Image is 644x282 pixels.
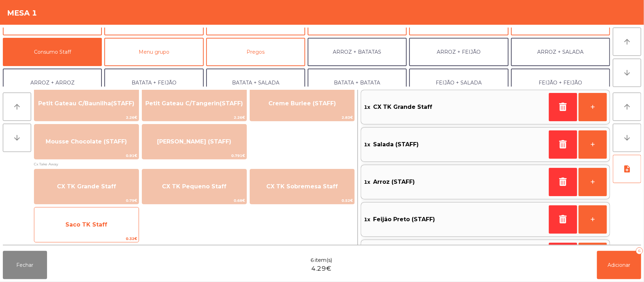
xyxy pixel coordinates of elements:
span: Petit Gateau C/Baunilha(STAFF) [38,100,134,107]
button: BATATA + SALADA [206,69,305,97]
span: CX TK Grande Staff [57,183,116,190]
button: Pregos [206,38,305,66]
button: + [579,168,607,196]
h4: Mesa 1 [7,8,37,18]
button: + [579,243,607,271]
span: Creme Burlee (STAFF) [268,100,336,107]
button: arrow_upward [3,93,31,121]
button: ARROZ + FEIJÃO [409,38,508,66]
i: arrow_downward [623,69,631,77]
button: FEIJÃO + FEIJÃO [511,69,610,97]
button: ARROZ + ARROZ [3,69,102,97]
button: Menu grupo [104,38,203,66]
span: Feijão Preto (STAFF) [373,214,435,225]
span: 6 [311,257,314,264]
button: arrow_upward [613,28,641,56]
span: Petit Gateau C/Tangerin(STAFF) [145,100,243,107]
i: arrow_upward [623,102,631,111]
button: ARROZ + BATATAS [308,38,407,66]
button: arrow_upward [613,93,641,121]
span: Salada (STAFF) [373,139,419,150]
i: arrow_upward [13,102,21,111]
span: Arroz (STAFF) [373,177,415,187]
span: 1x [364,214,370,225]
span: 2.83€ [250,114,354,121]
button: FEIJÃO + SALADA [409,69,508,97]
i: arrow_downward [13,134,21,142]
button: arrow_downward [3,124,31,152]
button: + [579,205,607,234]
button: BATATA + FEIJÃO [104,69,203,97]
span: Saco TK Staff [65,221,107,228]
button: BATATA + BATATA [308,69,407,97]
span: [PERSON_NAME] (STAFF) [157,138,231,145]
span: 2.26€ [142,114,246,121]
span: 1x [364,102,370,112]
button: Fechar [3,251,47,279]
span: CX TK Grande Staff [373,102,432,112]
span: Mousse Chocolate (STAFF) [46,138,127,145]
button: arrow_downward [613,59,641,87]
span: 0.52€ [250,197,354,204]
button: note_add [613,155,641,183]
i: arrow_downward [623,134,631,142]
span: 0.791€ [142,152,246,159]
span: Adicionar [608,262,631,268]
span: 4.29€ [311,264,331,274]
span: CX TK Pequeno Staff [162,183,226,190]
span: CX TK Sobremesa Staff [266,183,338,190]
div: 6 [636,247,643,254]
span: 0.32€ [34,235,139,242]
span: 0.91€ [34,152,139,159]
button: + [579,93,607,121]
span: item(s) [315,257,332,264]
button: + [579,130,607,159]
button: ARROZ + SALADA [511,38,610,66]
button: arrow_downward [613,124,641,152]
span: 0.68€ [142,197,246,204]
span: 2.26€ [34,114,139,121]
span: Cx Take Away [34,161,355,168]
span: 1x [364,177,370,187]
span: 0.79€ [34,197,139,204]
i: note_add [623,165,631,173]
button: Consumo Staff [3,38,102,66]
i: arrow_upward [623,37,631,46]
button: Adicionar6 [597,251,641,279]
span: 1x [364,139,370,150]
